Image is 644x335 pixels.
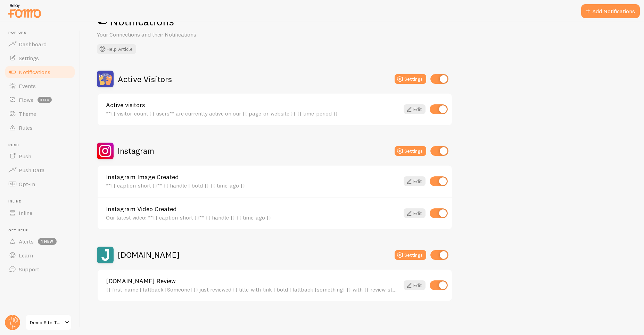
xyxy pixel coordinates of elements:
[4,206,76,220] a: Inline
[4,149,76,163] a: Push
[19,153,31,160] span: Push
[97,247,114,263] img: Judge.me
[404,280,426,290] a: Edit
[19,124,33,131] span: Rules
[106,102,399,108] a: Active visitors
[106,278,399,284] a: [DOMAIN_NAME] Review
[8,143,76,147] span: Push
[106,206,399,212] a: Instagram Video Created
[4,121,76,135] a: Rules
[395,146,426,156] button: Settings
[19,209,32,216] span: Inline
[404,104,426,114] a: Edit
[19,238,34,245] span: Alerts
[4,177,76,191] a: Opt-In
[8,31,76,35] span: Pop-ups
[106,214,399,221] div: Our latest video: **{{ caption_short }}** {{ handle }} {{ time_ago }}
[404,208,426,218] a: Edit
[19,110,36,117] span: Theme
[19,167,45,174] span: Push Data
[97,143,114,159] img: Instagram
[4,93,76,107] a: Flows beta
[4,79,76,93] a: Events
[4,163,76,177] a: Push Data
[19,181,35,188] span: Opt-In
[4,37,76,51] a: Dashboard
[38,97,52,103] span: beta
[395,74,426,84] button: Settings
[19,82,36,89] span: Events
[19,96,33,103] span: Flows
[106,182,399,189] div: **{{ caption_short }}** {{ handle | bold }} {{ time_ago }}
[395,250,426,260] button: Settings
[118,249,180,260] h2: [DOMAIN_NAME]
[4,234,76,248] a: Alerts 1 new
[19,55,39,62] span: Settings
[118,145,154,156] h2: Instagram
[19,41,47,48] span: Dashboard
[97,44,136,54] button: Help Article
[4,65,76,79] a: Notifications
[97,71,114,87] img: Active Visitors
[4,51,76,65] a: Settings
[97,31,264,39] p: Your Connections and their Notifications
[25,314,72,331] a: Demo Site Test
[7,2,42,19] img: fomo-relay-logo-orange.svg
[19,252,33,259] span: Learn
[106,286,399,293] div: {{ first_name | fallback [Someone] }} just reviewed {{ title_with_link | bold | fallback [somethi...
[118,74,172,85] h2: Active Visitors
[19,266,39,273] span: Support
[8,228,76,233] span: Get Help
[4,248,76,262] a: Learn
[4,107,76,121] a: Theme
[4,262,76,276] a: Support
[404,176,426,186] a: Edit
[106,110,399,117] div: **{{ visitor_count }} users** are currently active on our {{ page_or_website }} {{ time_period }}
[8,199,76,204] span: Inline
[30,318,63,327] span: Demo Site Test
[19,69,50,75] span: Notifications
[106,174,399,180] a: Instagram Image Created
[38,238,57,245] span: 1 new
